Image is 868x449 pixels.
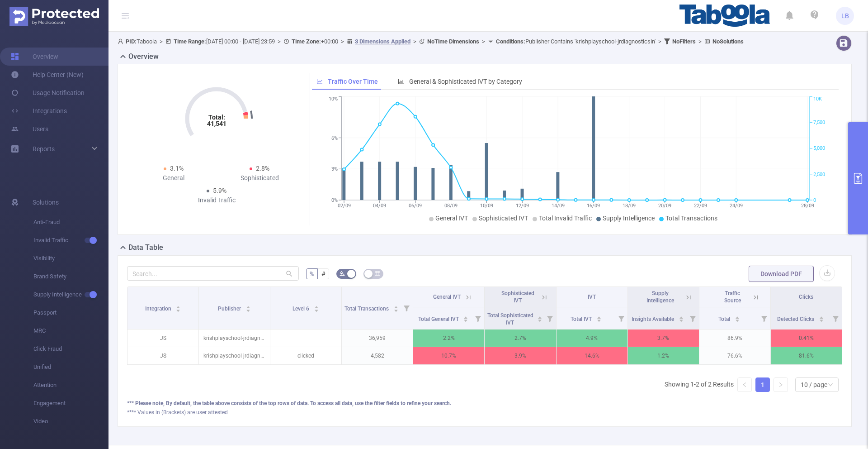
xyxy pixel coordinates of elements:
[127,408,842,416] div: **** Values in (Brackets) are user attested
[270,347,341,364] p: clicked
[33,394,108,412] span: Engagement
[515,203,528,209] tspan: 12/09
[33,304,108,322] span: Passport
[699,330,770,347] p: 86.9%
[245,305,251,310] div: Sort
[11,48,58,66] a: Overview
[463,315,468,318] i: icon: caret-up
[373,203,386,209] tspan: 04/09
[176,308,181,311] i: icon: caret-down
[331,197,338,203] tspan: 0%
[33,140,55,158] a: Reports
[496,38,656,45] span: Publisher Contains 'krishplayschool-jrdiagnosticsin'
[829,307,842,329] i: Filter menu
[596,315,602,320] div: Sort
[480,203,493,209] tspan: 10/09
[778,382,783,387] i: icon: right
[735,315,740,320] div: Sort
[409,203,422,209] tspan: 06/09
[275,38,283,45] span: >
[557,347,627,364] p: 14.6%
[11,84,85,102] a: Usage Notification
[774,377,788,392] li: Next Page
[11,120,48,138] a: Users
[799,294,813,300] span: Clicks
[128,51,159,62] h2: Overview
[33,249,108,267] span: Visibility
[321,270,325,277] span: #
[310,270,314,277] span: %
[658,203,671,209] tspan: 20/09
[400,287,413,329] i: Filter menu
[127,347,198,364] p: JS
[127,266,299,281] input: Search...
[749,266,814,282] button: Download PDF
[145,306,173,312] span: Integration
[777,316,816,322] span: Detected Clicks
[737,377,752,392] li: Previous Page
[328,78,378,85] span: Traffic Over Time
[338,38,347,45] span: >
[340,271,345,276] i: icon: bg-colors
[207,120,226,127] tspan: 41,541
[628,330,699,347] p: 3.7%
[756,378,769,392] a: 1
[9,7,99,26] img: Protected Media
[665,377,734,392] li: Showing 1-2 of 2 Results
[813,96,822,102] tspan: 10K
[735,315,740,318] i: icon: caret-up
[813,119,825,125] tspan: 7,500
[501,290,534,304] span: Sophisticated IVT
[588,294,596,300] span: IVT
[672,38,696,45] b: No Filters
[331,135,338,141] tspan: 6%
[11,66,84,84] a: Help Center (New)
[33,376,108,394] span: Attention
[292,306,311,312] span: Level 6
[331,166,338,172] tspan: 3%
[157,38,165,45] span: >
[557,330,627,347] p: 4.9%
[199,330,270,347] p: krishplayschool-jrdiagnosticsin
[314,305,319,307] i: icon: caret-up
[126,38,137,45] b: PID:
[771,330,842,347] p: 0.41%
[679,315,684,318] i: icon: caret-up
[551,203,564,209] tspan: 14/09
[344,306,390,312] span: Total Transactions
[218,306,242,312] span: Publisher
[665,215,717,222] span: Total Transactions
[131,173,217,183] div: General
[175,305,181,310] div: Sort
[342,330,413,347] p: 36,959
[33,322,108,340] span: MRC
[712,38,744,45] b: No Solutions
[679,318,684,321] i: icon: caret-down
[496,38,525,45] b: Conditions :
[208,114,225,121] tspan: Total:
[693,203,707,209] tspan: 22/09
[174,196,259,205] div: Invalid Traffic
[410,38,419,45] span: >
[33,213,108,231] span: Anti-Fraud
[213,187,226,194] span: 5.9%
[316,78,323,85] i: icon: line-chart
[537,315,542,320] div: Sort
[33,145,55,153] span: Reports
[433,294,461,300] span: General IVT
[256,165,269,172] span: 2.8%
[170,165,184,172] span: 3.1%
[217,173,302,183] div: Sophisticated
[33,412,108,430] span: Video
[758,307,770,329] i: Filter menu
[819,318,824,321] i: icon: caret-down
[735,318,740,321] i: icon: caret-down
[393,305,399,310] div: Sort
[463,315,468,320] div: Sort
[632,316,675,322] span: Insights Available
[118,38,126,44] i: icon: user
[413,347,484,364] p: 10.7%
[176,305,181,307] i: icon: caret-up
[813,146,825,152] tspan: 5,000
[801,203,814,209] tspan: 28/09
